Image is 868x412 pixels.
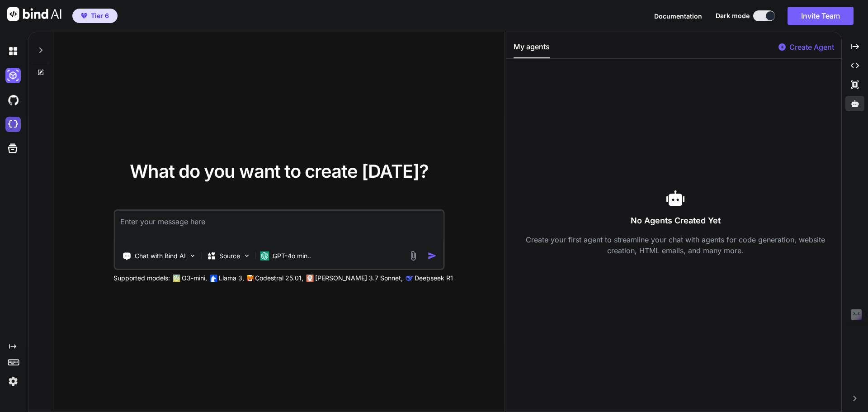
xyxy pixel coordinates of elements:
img: GPT-4 [173,275,180,282]
img: darkChat [5,43,21,59]
p: O3-mini, [182,274,207,283]
img: Pick Tools [189,252,196,260]
span: Documentation [654,12,702,20]
img: icon [427,251,437,260]
p: Create your first agent to streamline your chat with agents for code generation, website creation... [514,234,838,256]
h3: No Agents Created Yet [514,214,838,227]
p: GPT-4o min.. [273,251,311,260]
span: What do you want to create [DATE]? [130,160,429,182]
img: Llama2 [210,275,217,282]
img: Bind AI [7,7,61,21]
img: Pick Models [243,252,250,260]
img: Mistral-AI [247,275,253,281]
p: Chat with Bind AI [135,251,186,260]
p: Llama 3, [219,274,244,283]
img: settings [5,374,21,389]
img: cloudideIcon [5,117,21,132]
img: claude [406,275,413,282]
img: attachment [408,251,418,261]
p: [PERSON_NAME] 3.7 Sonnet, [315,274,403,283]
span: Dark mode [716,11,750,20]
img: githubDark [5,92,21,108]
img: darkAi-studio [5,68,21,83]
p: Deepseek R1 [415,274,453,283]
img: claude [306,275,313,282]
p: Codestral 25.01, [255,274,303,283]
img: premium [81,13,87,19]
span: Tier 6 [91,11,109,20]
button: Documentation [654,11,702,21]
button: My agents [514,41,550,58]
p: Create Agent [789,42,834,52]
p: Supported models: [113,274,170,283]
img: GPT-4o mini [260,251,269,260]
button: premiumTier 6 [72,9,118,23]
button: Invite Team [788,7,854,25]
p: Source [219,251,240,260]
